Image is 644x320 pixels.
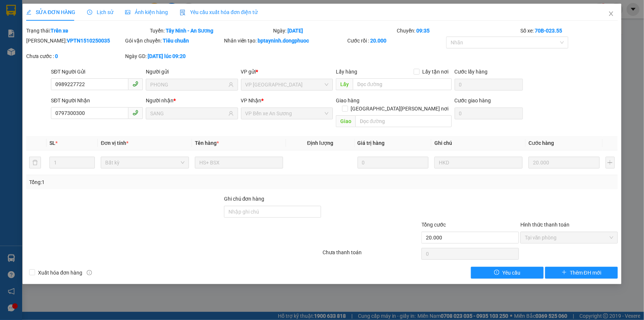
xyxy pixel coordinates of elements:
span: picture [125,10,130,15]
b: 20.000 [370,38,386,44]
span: Xuất hóa đơn hàng [35,269,85,277]
div: VP gửi [241,68,333,76]
span: VP Bến xe An Sương [245,108,328,119]
span: Giao hàng [336,98,359,103]
div: Tuyến: [149,27,273,35]
span: Yêu cầu [502,269,520,277]
input: 0 [358,157,429,168]
input: Cước giao hàng [455,108,523,119]
b: [DATE] [288,28,303,34]
span: SỬA ĐƠN HÀNG [26,9,75,15]
span: close [608,11,614,17]
b: Trên xe [51,28,68,34]
span: SL [49,140,55,146]
span: edit [26,10,31,15]
label: Cước giao hàng [455,98,491,103]
input: Tên người nhận [150,109,227,118]
input: Dọc đường [353,78,452,90]
div: SĐT Người Gửi [51,68,143,76]
label: Ghi chú đơn hàng [224,196,265,202]
button: plusThêm ĐH mới [545,267,618,279]
span: Bất kỳ [105,157,185,168]
div: Gói vận chuyển: [125,37,223,45]
span: VP Nhận [241,98,262,103]
th: Ghi chú [431,136,526,150]
b: 0 [55,53,58,59]
input: Cước lấy hàng [455,79,523,91]
span: clock-circle [87,10,92,15]
div: Nhân viên tạo: [224,37,346,45]
span: Cước hàng [528,140,554,146]
b: VPTN1510250035 [67,38,110,44]
span: Lấy [336,78,353,90]
input: 0 [528,157,600,168]
span: Lấy tận nơi [420,68,452,76]
span: Yêu cầu xuất hóa đơn điện tử [180,9,258,15]
input: Ghi Chú [434,157,523,168]
span: exclamation-circle [494,270,499,276]
b: Tiêu chuẩn [163,38,189,44]
span: Tại văn phòng [525,232,613,243]
span: Đơn vị tính [101,140,128,146]
div: Cước rồi : [347,37,445,45]
b: Tây Ninh - An Sương [166,28,213,34]
span: plus [562,270,567,276]
div: SĐT Người Nhận [51,96,143,105]
span: user [228,82,234,87]
b: [DATE] lúc 09:20 [148,53,186,59]
div: Ngày: [273,27,396,35]
div: [PERSON_NAME]: [26,37,124,45]
label: Cước lấy hàng [455,69,488,75]
button: plus [606,157,615,168]
span: info-circle [87,270,92,275]
span: Định lượng [307,140,333,146]
span: user [228,111,234,116]
span: Lấy hàng [336,69,357,75]
span: Ảnh kiện hàng [125,9,168,15]
span: VP Tây Ninh [245,79,328,90]
span: Thêm ĐH mới [570,269,601,277]
input: VD: Bàn, Ghế [195,157,283,168]
div: Ngày GD: [125,52,223,60]
span: Tên hàng [195,140,219,146]
span: Giá trị hàng [358,140,385,146]
span: Tổng cước [421,222,446,228]
img: icon [180,10,186,16]
span: Lịch sử [87,9,113,15]
button: delete [29,157,41,168]
div: Tổng: 1 [29,178,249,186]
div: Người gửi [146,68,238,76]
input: Ghi chú đơn hàng [224,206,321,218]
label: Hình thức thanh toán [520,222,569,228]
div: Số xe: [520,27,619,35]
b: bptayninh.dongphuoc [258,38,309,44]
span: [GEOGRAPHIC_DATA][PERSON_NAME] nơi [348,105,452,113]
span: Giao [336,115,355,127]
span: phone [132,81,138,87]
div: Người nhận [146,96,238,105]
button: exclamation-circleYêu cầu [471,267,544,279]
b: 70B-023.55 [535,28,562,34]
b: 09:35 [416,28,430,34]
input: Tên người gửi [150,81,227,89]
div: Trạng thái: [25,27,149,35]
button: Close [601,4,621,24]
div: Chuyến: [396,27,520,35]
div: Chưa thanh toán [322,248,421,261]
div: Chưa cước : [26,52,124,60]
span: phone [132,110,138,116]
input: Dọc đường [355,115,452,127]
